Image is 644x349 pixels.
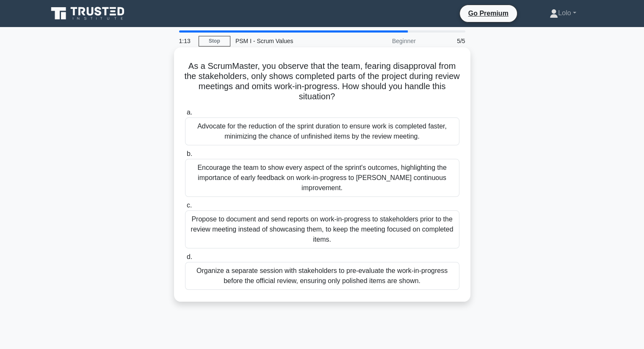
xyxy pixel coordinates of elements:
div: Propose to document and send reports on work-in-progress to stakeholders prior to the review meet... [185,210,459,248]
a: Go Premium [463,8,514,19]
div: 5/5 [421,33,470,49]
div: PSM I - Scrum Values [230,33,347,49]
div: 1:13 [174,33,199,49]
div: Organize a separate session with stakeholders to pre-evaluate the work-in-progress before the off... [185,262,459,290]
a: Lolo [529,5,596,22]
span: c. [187,202,192,209]
span: d. [187,253,192,260]
span: b. [187,150,192,157]
div: Advocate for the reduction of the sprint duration to ensure work is completed faster, minimizing ... [185,117,459,145]
h5: As a ScrumMaster, you observe that the team, fearing disapproval from the stakeholders, only show... [184,61,460,102]
div: Beginner [347,33,421,49]
span: a. [187,109,192,116]
div: Encourage the team to show every aspect of the sprint's outcomes, highlighting the importance of ... [185,159,459,197]
a: Stop [199,36,230,46]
